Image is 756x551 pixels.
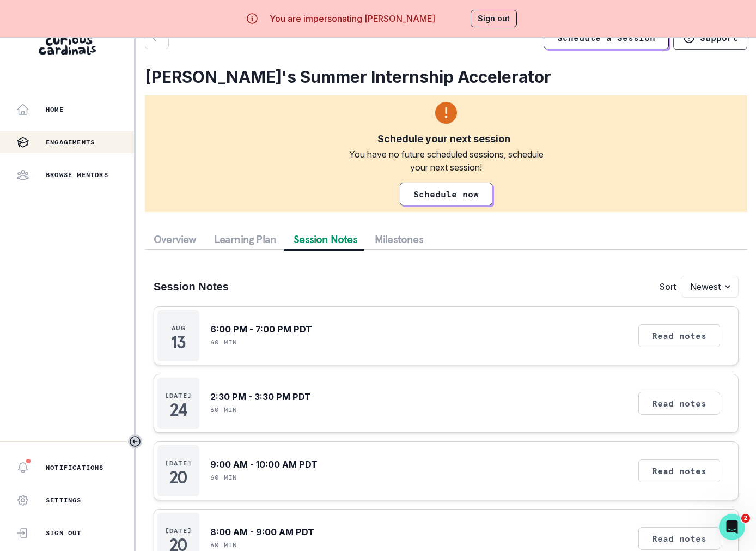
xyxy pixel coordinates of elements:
[638,392,720,415] button: Read notes
[210,473,237,482] p: 60 min
[154,280,229,293] h3: Session Notes
[170,404,186,415] p: 24
[46,171,108,179] p: Browse Mentors
[169,540,187,550] p: 20
[46,105,64,114] p: Home
[270,12,435,25] p: You are impersonating [PERSON_NAME]
[741,514,750,523] span: 2
[660,280,676,293] p: Sort
[169,472,187,483] p: 20
[165,526,192,535] p: [DATE]
[342,148,551,174] div: You have no future scheduled sessions, schedule your next session!
[46,138,95,147] p: Engagements
[172,324,185,332] p: Aug
[39,37,96,55] img: Curious Cardinals Logo
[377,132,510,146] div: Schedule your next session
[210,390,311,403] p: 2:30 PM - 3:30 PM PDT
[285,229,366,249] button: Session Notes
[210,338,237,347] p: 60 min
[638,527,720,550] button: Read notes
[128,434,142,449] button: Toggle sidebar
[210,405,237,414] p: 60 min
[471,10,517,27] button: Sign out
[210,458,318,471] p: 9:00 AM - 10:00 AM PDT
[638,459,720,482] button: Read notes
[205,229,285,249] button: Learning Plan
[165,459,192,468] p: [DATE]
[210,323,312,336] p: 6:00 PM - 7:00 PM PDT
[46,463,104,472] p: Notifications
[210,541,237,549] p: 60 min
[400,183,492,205] a: Schedule now
[638,324,720,347] button: Read notes
[145,229,205,249] button: Overview
[145,67,747,87] h2: [PERSON_NAME]'s Summer Internship Accelerator
[46,496,82,505] p: Settings
[210,525,314,538] p: 8:00 AM - 9:00 AM PDT
[46,529,82,537] p: Sign Out
[171,337,186,348] p: 13
[719,514,745,540] iframe: Intercom live chat
[165,391,192,400] p: [DATE]
[366,229,432,249] button: Milestones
